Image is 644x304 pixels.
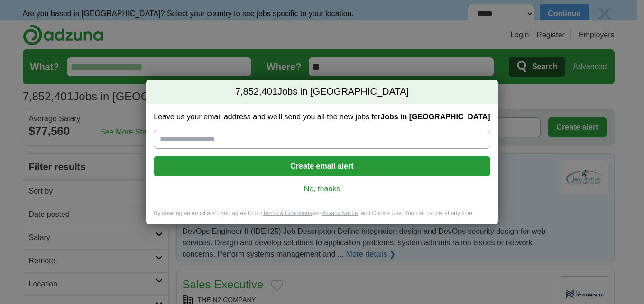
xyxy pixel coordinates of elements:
a: Privacy Notice [322,210,358,216]
button: Create email alert [154,156,490,176]
strong: Jobs in [GEOGRAPHIC_DATA] [380,113,490,121]
h2: Jobs in [GEOGRAPHIC_DATA] [146,80,497,104]
label: Leave us your email address and we'll send you all the new jobs for [154,112,490,122]
a: Terms & Conditions [263,210,312,216]
span: 7,852,401 [235,85,277,98]
div: By creating an email alert, you agree to our and , and Cookie Use. You can cancel at any time. [146,209,497,225]
a: No, thanks [161,184,482,194]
